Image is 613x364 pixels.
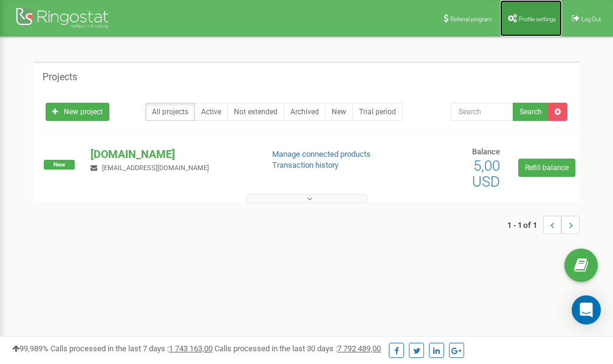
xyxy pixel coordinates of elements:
[44,160,75,170] span: New
[91,146,252,162] p: [DOMAIN_NAME]
[43,72,77,83] h5: Projects
[102,164,209,172] span: [EMAIL_ADDRESS][DOMAIN_NAME]
[46,103,109,121] a: New project
[518,159,575,177] a: Refill balance
[581,16,601,22] span: Log Out
[194,103,228,121] a: Active
[337,344,381,353] u: 7 792 489,00
[169,344,213,353] u: 1 743 163,00
[451,103,513,121] input: Search
[352,103,403,121] a: Trial period
[214,344,381,353] span: Calls processed in the last 30 days :
[450,16,492,22] span: Referral program
[272,149,371,159] a: Manage connected products
[472,157,500,190] span: 5,00 USD
[12,344,49,353] span: 99,989%
[472,147,500,156] span: Balance
[519,16,556,22] span: Profile settings
[227,103,284,121] a: Not extended
[50,344,213,353] span: Calls processed in the last 7 days :
[572,295,601,325] div: Open Intercom Messenger
[145,103,195,121] a: All projects
[507,216,543,234] span: 1 - 1 of 1
[325,103,353,121] a: New
[284,103,326,121] a: Archived
[272,160,338,170] a: Transaction history
[507,204,580,246] nav: ...
[513,103,549,121] button: Search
